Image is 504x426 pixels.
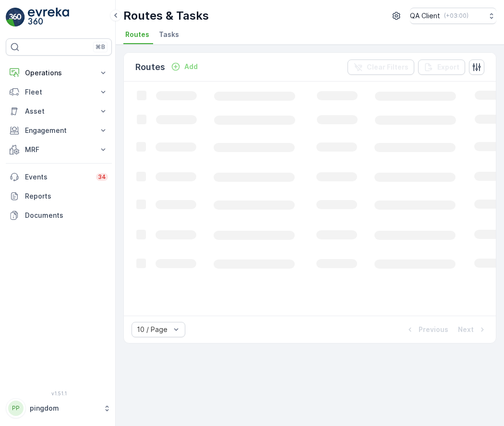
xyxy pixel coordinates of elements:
a: Reports [6,187,112,206]
button: Clear Filters [348,59,414,75]
p: Next [458,325,474,334]
button: Engagement [6,121,112,140]
p: Events [25,172,90,182]
p: ( +03:00 ) [444,12,468,20]
button: Add [167,61,202,72]
p: Routes [135,60,165,74]
p: Clear Filters [367,62,408,72]
span: v 1.51.1 [6,390,112,396]
p: Reports [25,191,108,201]
p: Operations [25,68,93,78]
button: Fleet [6,83,112,102]
button: Asset [6,102,112,121]
p: MRF [25,145,93,154]
button: MRF [6,140,112,159]
p: Export [437,62,459,72]
p: 34 [98,173,106,181]
img: logo [6,8,25,27]
p: Asset [25,106,93,116]
p: Add [184,62,198,71]
p: Fleet [25,87,93,97]
p: ⌘B [96,43,105,51]
a: Documents [6,206,112,225]
button: Next [457,324,488,335]
button: PPpingdom [6,398,112,418]
p: Engagement [25,126,93,135]
img: logo_light-DOdMpM7g.png [28,8,69,27]
p: Previous [419,325,448,334]
button: Export [418,59,465,75]
p: QA Client [410,11,440,21]
p: Routes & Tasks [123,8,209,24]
p: pingdom [30,403,98,413]
a: Events34 [6,167,112,187]
span: Routes [125,30,149,39]
span: Tasks [159,30,179,39]
button: Operations [6,63,112,83]
div: PP [8,401,24,416]
p: Documents [25,211,108,220]
button: QA Client(+03:00) [410,8,496,24]
button: Previous [404,324,449,335]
